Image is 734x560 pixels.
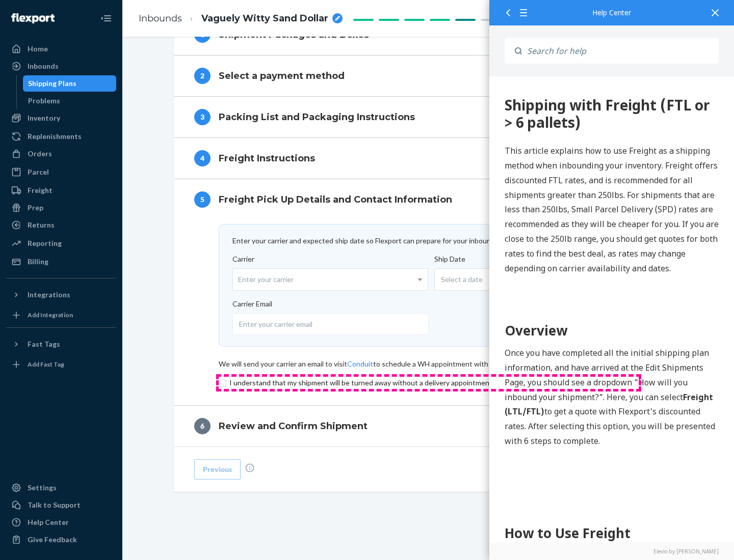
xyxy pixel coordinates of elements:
[6,336,116,352] button: Fast Tags
[174,406,684,446] button: 6Review and Confirm Shipment
[441,274,483,285] span: Select a date
[6,217,116,233] a: Returns
[28,131,82,142] div: Replenishments
[194,109,211,125] div: 3
[219,110,415,124] h4: Packing List and Packaging Instructions
[28,220,55,230] div: Returns
[232,236,625,246] div: Enter your carrier and expected ship date so Flexport can prepare for your inbound .
[28,535,77,545] div: Give Feedback
[28,149,52,159] div: Orders
[96,8,116,29] button: Close Navigation
[15,477,229,495] h2: Step 1: Boxes and Labels
[6,41,116,57] a: Home
[6,307,116,323] a: Add Integration
[28,360,64,369] div: Add Fast Tag
[6,110,116,126] a: Inventory
[6,356,116,373] a: Add Fast Tag
[6,146,116,162] a: Orders
[15,269,229,372] p: Once you have completed all the initial shipping plan information, and have arrived at the Edit S...
[505,9,719,16] div: Help Center
[15,244,229,264] h1: Overview
[6,514,116,530] a: Help Center
[522,38,719,64] input: Search
[219,69,345,82] h4: Select a payment method
[28,311,73,319] div: Add Integration
[434,254,637,299] label: Ship Date
[6,58,116,74] a: Inbounds
[347,359,373,368] a: Conduit
[219,359,639,369] div: We will send your carrier an email to visit to schedule a WH appointment with Reference ASN / PO # .
[194,418,211,434] div: 6
[6,182,116,199] a: Freight
[6,480,116,496] a: Settings
[28,185,53,195] div: Freight
[28,238,62,248] div: Reporting
[28,339,60,349] div: Fast Tags
[233,269,428,290] div: Enter your carrier
[174,97,684,137] button: 3Packing List and Packaging Instructions
[194,191,211,208] div: 5
[28,96,60,106] div: Problems
[232,299,619,335] label: Carrier Email
[194,459,241,480] button: Previous
[23,93,117,109] a: Problems
[174,138,684,179] button: 4Freight Instructions
[28,44,48,54] div: Home
[6,497,116,513] a: Talk to Support
[232,254,428,291] label: Carrier
[219,193,452,206] h4: Freight Pick Up Details and Contact Information
[28,78,76,89] div: Shipping Plans
[28,61,59,71] div: Inbounds
[15,67,229,199] p: This article explains how to use Freight as a shipping method when inbounding your inventory. Fre...
[6,287,116,303] button: Integrations
[6,164,116,180] a: Parcel
[28,500,81,510] div: Talk to Support
[219,152,315,165] h4: Freight Instructions
[194,150,211,166] div: 4
[505,548,719,555] a: Elevio by [PERSON_NAME]
[6,128,116,145] a: Replenishments
[219,419,368,433] h4: Review and Confirm Shipment
[6,531,116,548] button: Give Feedback
[11,13,55,23] img: Flexport logo
[23,75,117,92] a: Shipping Plans
[28,483,57,493] div: Settings
[194,68,211,84] div: 2
[130,4,351,34] ol: breadcrumbs
[139,13,182,24] a: Inbounds
[232,313,429,335] input: Enter your carrier email
[28,517,69,527] div: Help Center
[174,179,684,220] button: 5Freight Pick Up Details and Contact Information
[28,203,43,213] div: Prep
[6,254,116,270] a: Billing
[6,200,116,216] a: Prep
[28,290,70,300] div: Integrations
[15,447,229,467] h1: How to Use Freight
[28,113,60,123] div: Inventory
[6,235,116,251] a: Reporting
[28,167,49,177] div: Parcel
[28,257,48,267] div: Billing
[201,12,328,25] span: Vaguely Witty Sand Dollar
[15,20,229,54] div: 360 Shipping with Freight (FTL or > 6 pallets)
[174,55,684,96] button: 2Select a payment method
